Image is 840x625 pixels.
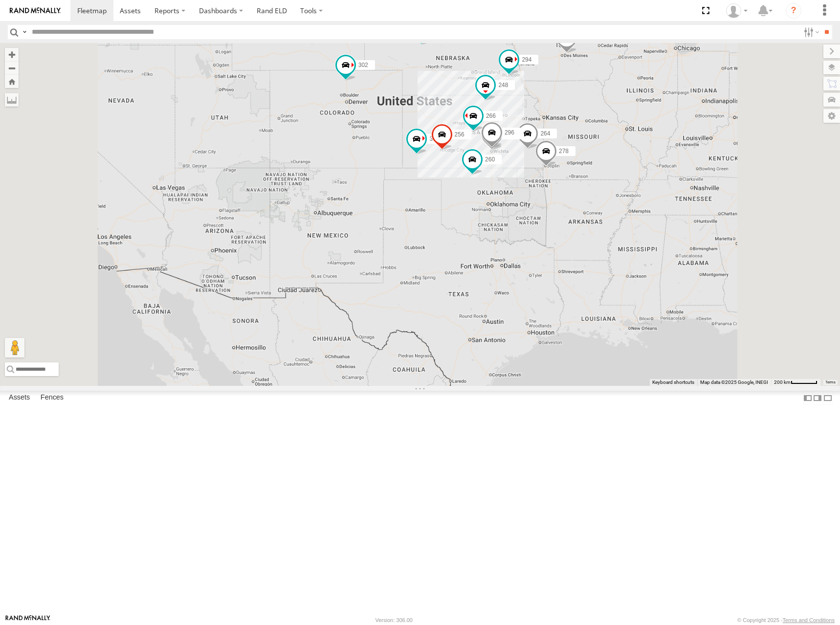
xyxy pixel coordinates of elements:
[505,131,514,137] span: 232
[4,391,35,405] label: Assets
[813,391,822,405] label: Dock Summary Table to the Right
[825,380,836,384] a: Terms (opens in new tab)
[429,135,439,142] span: 300
[5,75,19,88] button: Zoom Home
[376,617,413,623] div: Version: 306.00
[800,25,821,39] label: Search Filter Options
[737,617,835,623] div: © Copyright 2025 -
[823,109,840,123] label: Map Settings
[5,338,24,357] button: Drag Pegman onto the map to open Street View
[455,131,464,138] span: 256
[5,61,19,75] button: Zoom out
[21,25,28,39] label: Search Query
[700,379,768,385] span: Map data ©2025 Google, INEGI
[358,62,368,68] span: 302
[723,3,751,18] div: Shane Miller
[36,391,68,405] label: Fences
[823,391,833,405] label: Hide Summary Table
[774,379,791,385] span: 200 km
[485,156,495,162] span: 260
[771,379,820,386] button: Map Scale: 200 km per 51 pixels
[783,617,835,623] a: Terms and Conditions
[5,615,50,625] a: Visit our Website
[559,147,569,154] span: 278
[786,3,801,19] i: ?
[522,56,531,63] span: 294
[498,81,508,88] span: 248
[505,129,514,136] span: 296
[803,391,813,405] label: Dock Summary Table to the Left
[486,112,496,119] span: 266
[5,93,19,107] label: Measure
[540,130,550,136] span: 264
[5,48,19,61] button: Zoom in
[652,379,694,386] button: Keyboard shortcuts
[10,7,61,14] img: rand-logo.svg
